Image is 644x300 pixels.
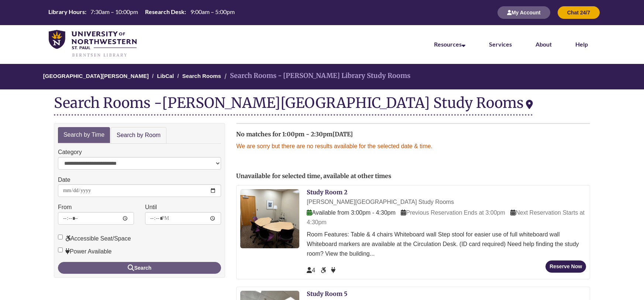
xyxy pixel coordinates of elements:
a: LibCal [157,73,174,79]
a: Chat 24/7 [558,9,600,16]
button: Chat 24/7 [558,6,600,19]
a: Help [575,41,588,48]
a: Resources [434,41,465,48]
label: Until [145,202,157,212]
span: 7:30am – 10:00pm [90,8,138,15]
a: Study Room 2 [307,188,347,196]
h2: Unavailable for selected time, available at other times [236,173,590,180]
table: Hours Today [45,8,237,17]
img: UNWSP Library Logo [49,30,137,58]
div: Search Rooms - [54,95,533,116]
img: Study Room 2 [240,189,299,248]
div: Room Features: Table & 4 chairs Whiteboard wall Step stool for easier use of full whiteboard wall... [307,230,586,258]
a: Hours Today [45,8,237,17]
label: Category [58,147,82,157]
button: Search [58,262,221,274]
span: The capacity of this space [307,267,315,273]
button: Reserve Now [545,260,586,273]
span: 9:00am – 5:00pm [190,8,235,15]
h2: No matches for 1:00pm - 2:30pm[DATE] [236,131,590,138]
span: Available from 3:00pm - 4:30pm [307,209,395,216]
label: Accessible Seat/Space [58,234,131,243]
a: Search by Room [111,127,166,144]
div: [PERSON_NAME][GEOGRAPHIC_DATA] Study Rooms [307,197,586,207]
th: Research Desk: [142,8,187,16]
input: Power Available [58,248,63,252]
li: Search Rooms - [PERSON_NAME] Library Study Rooms [223,71,410,81]
a: Search by Time [58,127,110,143]
input: Accessible Seat/Space [58,235,63,239]
span: Accessible Seat/Space [321,267,327,273]
a: Services [489,41,512,48]
label: Power Available [58,247,112,256]
a: My Account [497,9,550,16]
p: We are sorry but there are no results available for the selected date & time. [236,142,590,151]
a: Search Rooms [182,73,221,79]
span: Power Available [331,267,335,273]
div: [PERSON_NAME][GEOGRAPHIC_DATA] Study Rooms [162,94,533,112]
span: Next Reservation Starts at 4:30pm [307,209,585,225]
nav: Breadcrumb [54,64,590,89]
a: [GEOGRAPHIC_DATA][PERSON_NAME] [43,73,149,79]
a: Study Room 5 [307,290,347,297]
span: Previous Reservation Ends at 3:00pm [401,209,505,216]
a: About [535,41,552,48]
th: Library Hours: [45,8,87,16]
label: Date [58,175,70,185]
label: From [58,202,72,212]
button: My Account [497,6,550,19]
